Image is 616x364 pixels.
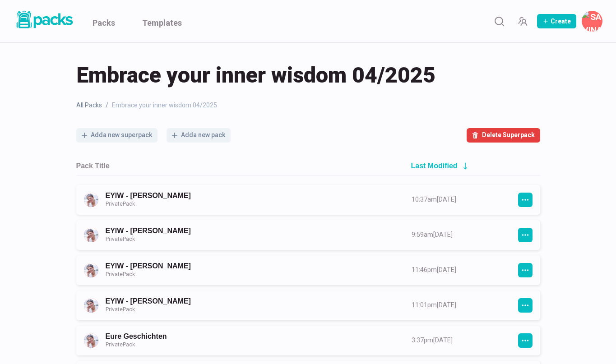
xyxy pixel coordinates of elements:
[167,128,231,143] button: Adda new pack
[14,9,74,33] a: Packs logo
[76,101,102,110] a: All Packs
[411,161,458,170] h2: Last Modified
[14,9,74,30] img: Packs logo
[490,12,508,30] button: Search
[76,61,435,90] span: Embrace your inner wisdom 04/2025
[467,128,540,143] button: Delete Superpack
[76,101,540,110] nav: breadcrumb
[112,101,217,110] span: Embrace your inner wisdom 04/2025
[582,11,602,32] button: Savina Tilmann
[76,161,110,170] h2: Pack Title
[537,14,576,28] button: Create Pack
[514,12,532,30] button: Manage Team Invites
[106,101,108,110] span: /
[76,128,157,143] button: Adda new superpack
